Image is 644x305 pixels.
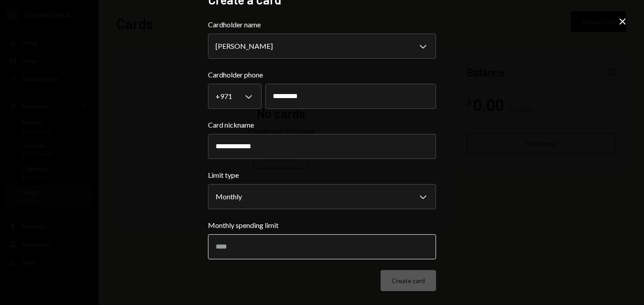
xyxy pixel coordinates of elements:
[208,220,436,231] label: Monthly spending limit
[208,69,436,80] label: Cardholder phone
[208,120,436,130] label: Card nickname
[208,19,436,30] label: Cardholder name
[208,170,436,180] label: Limit type
[208,34,436,59] button: Cardholder name
[208,184,436,209] button: Limit type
